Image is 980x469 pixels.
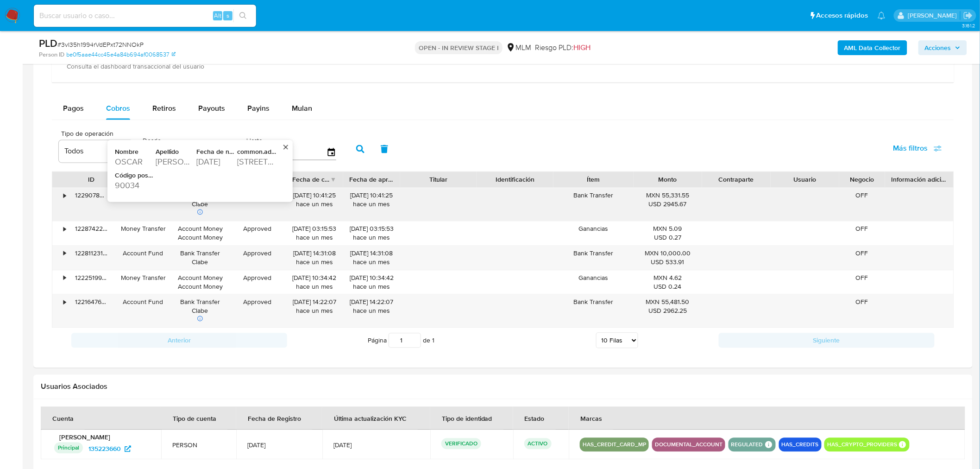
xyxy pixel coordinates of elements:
[573,42,591,53] span: HIGH
[908,11,960,20] p: fernando.ftapiamartinez@mercadolibre.com.mx
[925,40,951,55] span: Acciones
[226,11,229,20] span: s
[506,43,531,53] div: MLM
[34,10,256,22] input: Buscar usuario o caso...
[66,51,176,59] a: be0f5aae44cc45e4a84b694af0068537
[817,11,868,20] span: Accesos rápidos
[878,12,886,19] a: Notificaciones
[963,11,973,20] a: Salir
[39,51,64,59] b: Person ID
[233,9,252,22] button: search-icon
[415,41,503,54] p: OPEN - IN REVIEW STAGE I
[39,36,57,51] b: PLD
[57,40,144,49] span: # 3vI35h1994rVdEPxt72NNOkP
[918,40,967,55] button: Acciones
[838,40,907,55] button: AML Data Collector
[214,11,221,20] span: Alt
[41,382,965,392] h2: Usuarios Asociados
[535,43,591,53] span: Riesgo PLD:
[962,22,975,29] span: 3.161.2
[844,40,901,55] b: AML Data Collector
